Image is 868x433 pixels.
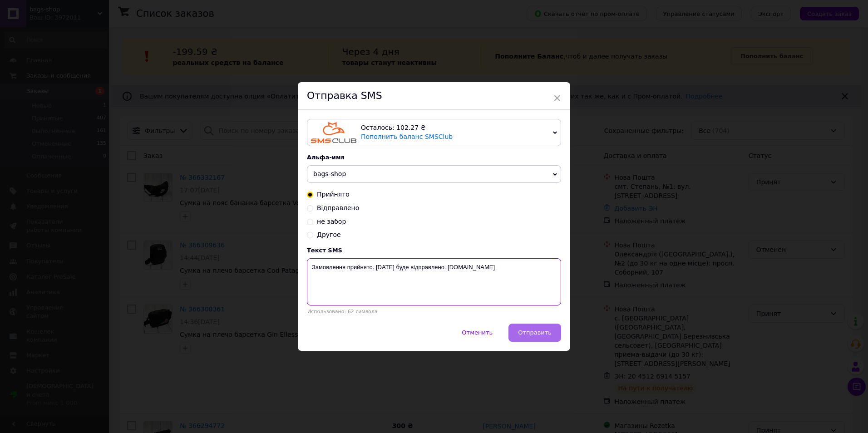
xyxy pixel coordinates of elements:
span: Альфа-имя [307,154,345,161]
div: Использовано: 62 символа [307,309,561,315]
textarea: Замовлення прийнято. [DATE] буде відправлено. [DOMAIN_NAME] [307,258,561,305]
a: Пополнить баланс SMSClub [361,133,453,140]
span: Другое [317,231,341,238]
div: Текст SMS [307,247,561,254]
span: Прийнято [317,191,350,198]
span: Відправлено [317,204,359,212]
span: bags-shop [313,170,346,177]
span: Отменить [462,329,493,336]
button: Отменить [452,324,502,342]
div: Осталось: 102.27 ₴ [361,123,549,133]
span: Отправить [518,329,552,336]
span: не забор [317,218,346,225]
button: Отправить [508,324,561,342]
span: × [553,90,561,106]
div: Отправка SMS [298,82,570,110]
